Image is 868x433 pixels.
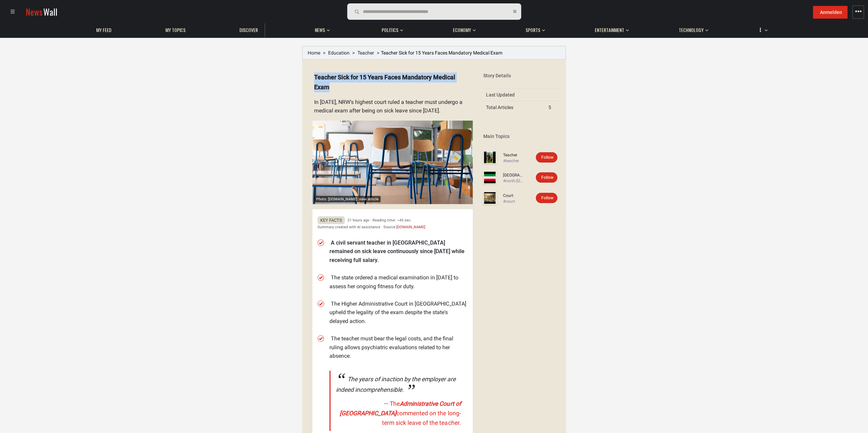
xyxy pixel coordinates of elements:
button: News [311,20,332,37]
span: Discover [239,27,258,33]
a: Teacher [503,152,523,158]
span: News [315,27,325,33]
a: Photo: [DOMAIN_NAME] ·view article [312,121,473,204]
div: Story Details [483,72,561,79]
div: 21 hours ago · Reading time: ~45 sec. Summary created with AI assistance · Source: [318,217,468,230]
span: Follow [541,155,554,160]
div: #court [503,199,523,204]
span: Follow [541,196,554,200]
td: Last Updated [483,89,546,101]
div: #teacher [503,158,523,164]
a: [DOMAIN_NAME] [396,225,425,229]
span: My Feed [96,27,112,33]
div: Main Topics [483,133,561,140]
span: Follow [541,175,554,180]
td: 5 [546,101,561,114]
a: NewsWall [26,5,57,18]
span: Politics [382,27,398,33]
span: Economy [453,27,471,33]
div: Photo: [DOMAIN_NAME] · [314,196,381,202]
span: Teacher Sick for 15 Years Faces Mandatory Medical Exam [381,50,502,56]
li: A civil servant teacher in [GEOGRAPHIC_DATA] remained on sick leave continuously since [DATE] whi... [329,238,468,265]
span: Key Facts [318,216,345,224]
span: Technology [679,27,704,33]
a: Politics [378,24,402,37]
a: News [311,24,328,37]
a: Economy [450,24,474,37]
a: [GEOGRAPHIC_DATA] [503,172,523,178]
a: Sports [522,24,544,37]
img: Profile picture of Court [483,191,497,205]
li: The Higher Administrative Court in [GEOGRAPHIC_DATA] upheld the legality of the exam despite the ... [329,299,468,326]
button: Economy [450,20,476,37]
div: The years of inaction by the employer are indeed incomprehensible. [336,374,461,396]
img: Preview image from welt.de [312,121,473,204]
img: Profile picture of Teacher [483,151,497,164]
td: Total Articles [483,101,546,114]
img: Profile picture of North Rhine-Westphalia [483,171,497,184]
button: Technology [675,20,708,37]
span: Sports [526,27,540,33]
button: Politics [378,20,403,37]
a: Technology [675,24,707,37]
a: Entertainment [591,24,628,37]
span: Administrative Court of [GEOGRAPHIC_DATA] [340,400,461,417]
a: Court [503,193,523,199]
a: Home [308,50,320,56]
span: Anmelden [820,10,842,15]
a: Teacher [357,50,374,56]
button: Entertainment [591,20,629,37]
cite: — The commented on the long-term sick leave of the teacher. [336,399,461,428]
li: The teacher must bear the legal costs, and the final ruling allows psychiatric evaluations relate... [329,334,468,360]
span: My topics [165,27,186,33]
span: view article [359,197,379,201]
button: Sports [522,20,545,37]
button: Anmelden [813,6,848,19]
li: The state ordered a medical examination in [DATE] to assess her ongoing fitness for duty. [329,273,468,291]
span: News [26,5,43,18]
span: Entertainment [595,27,624,33]
a: Education [328,50,350,56]
div: #north-[GEOGRAPHIC_DATA] [503,178,523,184]
span: Wall [43,5,57,18]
